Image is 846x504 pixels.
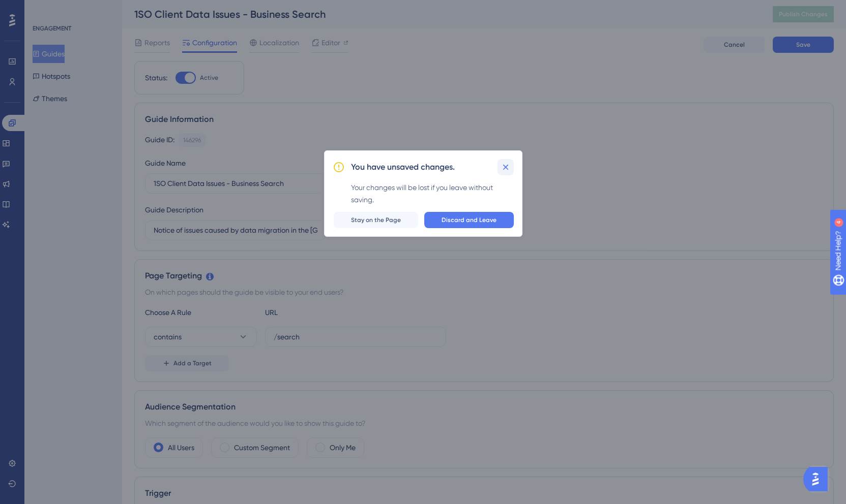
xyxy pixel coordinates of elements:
[24,3,64,15] span: Need Help?
[442,216,497,224] span: Discard and Leave
[351,181,514,206] div: Your changes will be lost if you leave without saving.
[351,161,455,173] h2: You have unsaved changes.
[71,5,74,13] div: 4
[351,216,401,224] span: Stay on the Page
[803,464,834,494] iframe: UserGuiding AI Assistant Launcher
